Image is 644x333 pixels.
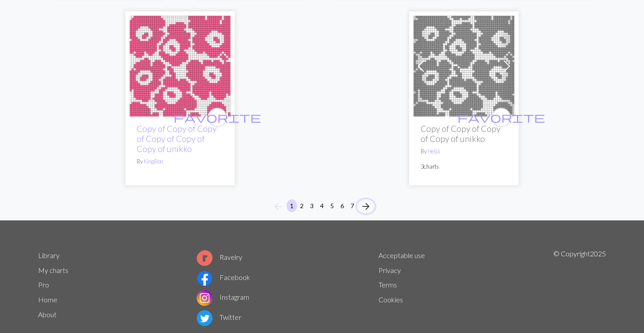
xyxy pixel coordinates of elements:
a: Acceptable use [379,251,425,259]
a: Heljä [428,148,440,155]
button: 2 [297,199,307,212]
button: 1 [287,199,297,212]
img: Ravelry logo [197,250,212,266]
button: 4 [317,199,327,212]
a: Cookies [379,295,403,304]
p: By [137,157,223,166]
a: Facebook [197,273,250,281]
i: Next [361,201,371,212]
a: Twitter [197,313,241,321]
i: favourite [457,109,545,126]
a: Instagram [197,293,249,301]
i: favourite [173,109,261,126]
a: Home [38,295,57,304]
span: favorite [173,110,261,124]
button: 6 [337,199,347,212]
a: KingBoo [144,158,163,165]
img: Facebook logo [197,270,212,286]
a: About [38,310,57,319]
img: Twitter logo [197,310,212,326]
button: 5 [327,199,337,212]
button: Next [357,199,375,213]
button: favourite [492,108,511,127]
p: 3 charts [421,163,507,171]
a: Pro [38,280,49,289]
img: unikko [130,16,230,117]
a: Privacy [379,266,401,274]
a: unikko [130,61,230,69]
p: © Copyright 2025 [553,248,606,328]
span: arrow_forward [361,200,371,213]
h2: Copy of Copy of Copy of Copy of unikko [421,124,507,144]
a: Copy of Copy of Copy of Copy of Copy of Copy of unikko [137,124,216,154]
span: favorite [457,110,545,124]
p: By [421,147,507,156]
a: Terms [379,280,397,289]
nav: Page navigation [269,199,375,213]
button: 7 [347,199,357,212]
a: unikko [414,61,514,69]
button: favourite [208,108,227,127]
a: Ravelry [197,253,242,261]
a: Library [38,251,60,259]
button: 3 [307,199,317,212]
img: Instagram logo [197,290,212,306]
img: unikko [414,16,514,117]
a: My charts [38,266,68,274]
